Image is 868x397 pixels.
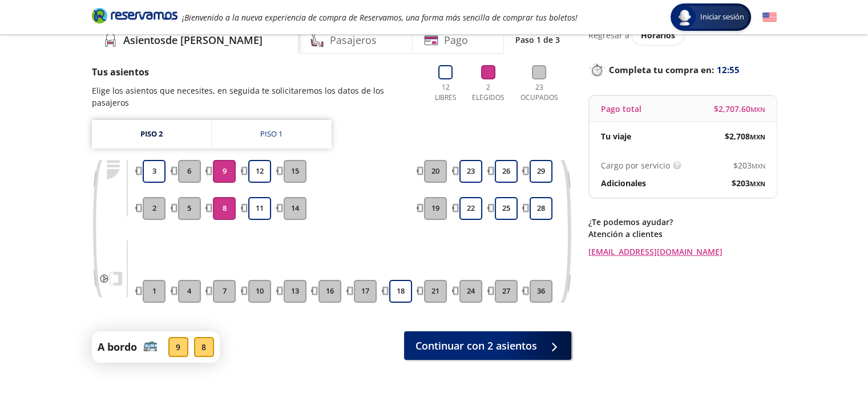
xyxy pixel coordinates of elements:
[284,280,306,303] button: 13
[424,160,447,183] button: 20
[588,62,777,78] p: Completa tu compra en :
[424,197,447,220] button: 19
[284,197,306,220] button: 14
[459,197,482,220] button: 22
[260,129,282,140] div: Piso 1
[750,105,765,114] small: MXN
[470,82,507,103] p: 2 Elegidos
[530,280,552,303] button: 36
[248,280,271,303] button: 10
[516,82,563,103] p: 23 Ocupados
[750,133,765,141] small: MXN
[213,197,236,220] button: 8
[92,120,211,149] a: Piso 2
[601,177,646,189] p: Adicionales
[696,11,749,23] span: Iniciar sesión
[430,82,461,103] p: 12 Libres
[641,30,675,41] span: Horarios
[495,160,518,183] button: 26
[530,160,552,183] button: 29
[459,280,482,303] button: 24
[725,130,765,142] span: $ 2,708
[588,216,777,228] p: ¿Te podemos ayudar?
[588,228,777,240] p: Atención a clientes
[601,159,670,171] p: Cargo por servicio
[415,338,537,354] span: Continuar con 2 asientos
[194,337,214,357] div: 8
[143,280,165,303] button: 1
[92,7,177,27] a: Brand Logo
[92,85,419,109] p: Elige los asientos que necesites, en seguida te solicitaremos los datos de los pasajeros
[515,34,560,46] p: Paso 1 de 3
[248,197,271,220] button: 11
[750,179,765,188] small: MXN
[92,7,177,24] i: Brand Logo
[284,160,306,183] button: 15
[354,280,377,303] button: 17
[389,280,412,303] button: 18
[733,159,765,171] span: $ 203
[588,246,777,258] a: [EMAIL_ADDRESS][DOMAIN_NAME]
[752,162,765,170] small: MXN
[213,280,236,303] button: 7
[168,337,188,357] div: 9
[248,160,271,183] button: 12
[330,33,377,48] h4: Pasajeros
[459,160,482,183] button: 23
[178,160,201,183] button: 6
[98,339,137,355] p: A bordo
[717,63,740,77] span: 12:55
[404,331,571,360] button: Continuar con 2 asientos
[143,160,165,183] button: 3
[601,103,641,115] p: Pago total
[495,280,518,303] button: 27
[318,280,341,303] button: 16
[732,177,765,189] span: $ 203
[424,280,447,303] button: 21
[588,29,629,41] p: Regresar a
[762,10,777,25] button: English
[178,197,201,220] button: 5
[212,120,332,149] a: Piso 1
[92,65,419,79] p: Tus asientos
[178,280,201,303] button: 4
[588,25,777,45] div: Regresar a ver horarios
[182,12,578,23] em: ¡Bienvenido a la nueva experiencia de compra de Reservamos, una forma más sencilla de comprar tus...
[495,197,518,220] button: 25
[213,160,236,183] button: 9
[143,197,165,220] button: 2
[601,130,631,142] p: Tu viaje
[444,33,468,48] h4: Pago
[714,103,765,115] span: $ 2,707.60
[123,33,263,48] h4: Asientos de [PERSON_NAME]
[530,197,552,220] button: 28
